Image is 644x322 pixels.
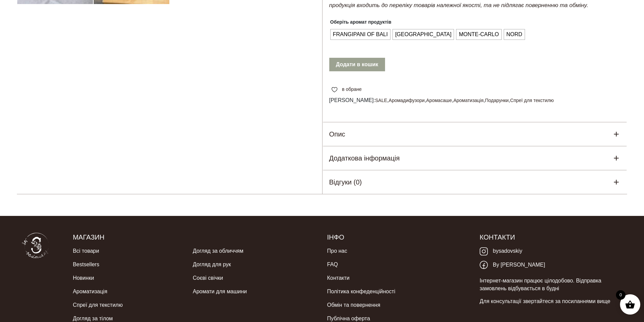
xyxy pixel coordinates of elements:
a: в обране [329,86,364,93]
a: Догляд за обличчям [193,244,243,258]
a: Спреї для текстилю [510,98,554,103]
a: Аромасаше [426,98,452,103]
span: 0 [616,290,625,300]
ul: Оберіть аромат продуктів [329,28,525,41]
a: Обмін та повернення [327,298,380,312]
a: Соєві свічки [193,271,223,285]
a: SALE [375,98,387,103]
span: [PERSON_NAME]: , , , , , [329,96,621,104]
h5: Магазин [73,233,317,242]
p: Інтернет-магазин працює цілодобово. Відправка замовлень відбувається в будні [480,277,622,292]
a: Аромадифузори [389,98,425,103]
button: Додати в кошик [329,58,385,71]
a: Ароматизація [73,285,107,298]
a: bysadovskiy [480,244,522,258]
a: FAQ [327,258,338,271]
a: Подарунки [485,98,509,103]
li: MONACO [393,29,454,40]
a: Аромати для машини [193,285,247,298]
span: [GEOGRAPHIC_DATA] [393,29,453,40]
a: Ароматизація [453,98,483,103]
h5: Відгуки (0) [329,177,362,187]
a: Контакти [327,271,350,285]
a: Про нас [327,244,347,258]
span: в обране [342,86,362,93]
a: Догляд для рук [193,258,231,271]
li: NORD [504,29,525,40]
a: Всі товари [73,244,99,258]
h5: Контакти [480,233,622,242]
label: Оберіть аромат продуктів [330,17,391,27]
a: By [PERSON_NAME] [480,258,545,272]
h5: Опис [329,129,345,139]
li: MONTE-CARLO [456,29,501,40]
img: unfavourite.svg [332,87,337,93]
span: FRANGIPANI OF BALI [331,29,389,40]
span: NORD [505,29,524,40]
li: FRANGIPANI OF BALI [331,29,390,40]
h5: Додаткова інформація [329,153,400,163]
h5: Інфо [327,233,469,242]
a: Bestsellers [73,258,99,271]
span: MONTE-CARLO [457,29,500,40]
a: Політика конфеденційності [327,285,395,298]
a: Новинки [73,271,94,285]
a: Спреї для текстилю [73,298,123,312]
p: Для консультації звертайтеся за посиланнями вище [480,298,622,305]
